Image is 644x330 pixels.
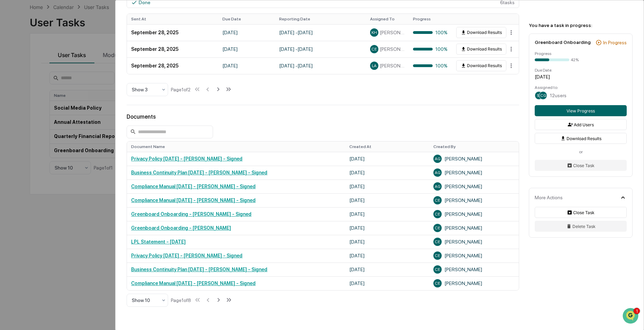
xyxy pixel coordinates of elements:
div: [PERSON_NAME] [433,251,515,260]
div: 100% [413,46,448,52]
div: In Progress [603,40,627,45]
button: Close Task [535,207,627,218]
span: CE [435,212,440,217]
th: Reporting Date [275,14,366,24]
td: [DATE] [218,24,275,41]
img: Jack Rasmussen [7,88,18,99]
div: 42% [571,57,579,62]
span: CE [435,239,440,244]
a: Compliance Manual [DATE] - [PERSON_NAME] - Signed [131,281,256,286]
span: CE [435,226,440,230]
a: Greenboard Onboarding - [PERSON_NAME] - Signed [131,211,251,217]
a: Privacy Policy [DATE] - [PERSON_NAME] - Signed [131,253,242,258]
div: Progress [535,51,627,56]
span: AG [435,184,440,189]
span: 12 users [550,93,567,98]
span: Pylon [69,153,84,158]
span: Data Lookup [14,136,44,143]
div: Due Date: [535,68,627,73]
td: [DATE] [345,207,430,221]
span: CE [435,267,440,272]
td: September 28, 2025 [127,57,218,74]
div: or [535,149,627,154]
span: CG [540,93,546,98]
a: Business Continuity Plan [DATE] - [PERSON_NAME] - Signed [131,267,267,272]
div: 100% [413,30,448,35]
div: 🖐️ [7,123,12,129]
p: How can we help? [7,15,126,26]
td: [DATE] [345,221,430,235]
td: [DATE] [345,276,430,290]
td: [DATE] - [DATE] [275,41,366,57]
span: Attestations [57,123,86,130]
td: [DATE] [345,166,430,180]
a: 🔎Data Lookup [4,133,46,146]
span: CE [435,198,440,203]
span: CE [371,47,377,52]
span: SF [537,93,541,98]
td: [DATE] - [DATE] [275,24,366,41]
span: LA [372,63,377,68]
span: Preclearance [14,123,45,130]
span: [PERSON_NAME] [21,94,56,100]
div: Documents [127,113,519,120]
div: 100% [413,63,448,68]
div: Page 1 of 8 [171,297,191,303]
div: Past conversations [7,77,46,82]
div: Greenboard Onboarding [535,39,591,45]
th: Sent At [127,14,218,24]
th: Due Date [218,14,275,24]
button: View Progress [535,105,627,116]
a: Powered byPylon [49,153,84,158]
span: • [57,94,60,100]
td: [DATE] [218,57,275,74]
button: Download Results [456,44,506,55]
span: [PERSON_NAME] [380,63,405,68]
td: [DATE] [345,152,430,166]
span: [DATE] [61,94,75,100]
th: Document Name [127,141,345,152]
th: Progress [409,14,452,24]
a: Business Continuity Plan [DATE] - [PERSON_NAME] - Signed [131,170,267,175]
a: 🖐️Preclearance [4,120,47,132]
div: [PERSON_NAME] [433,210,515,218]
div: [PERSON_NAME] [433,182,515,191]
iframe: Open customer support [622,307,641,326]
span: CE [435,253,440,258]
td: [DATE] [345,180,430,193]
div: [PERSON_NAME] [433,238,515,246]
div: More Actions [535,195,563,200]
button: Download Results [535,133,627,144]
span: [PERSON_NAME] [380,30,405,35]
img: 1746055101610-c473b297-6a78-478c-a979-82029cc54cd1 [7,53,19,65]
a: Compliance Manual [DATE] - [PERSON_NAME] - Signed [131,184,256,189]
div: [PERSON_NAME] [433,196,515,204]
td: [DATE] [345,235,430,249]
td: September 28, 2025 [127,41,218,57]
a: 🗄️Attestations [47,120,89,132]
th: Assigned To [366,14,409,24]
button: Download Results [456,27,506,38]
button: See all [107,75,126,84]
div: [PERSON_NAME] [433,279,515,287]
div: 🔎 [7,137,12,142]
div: [PERSON_NAME] [433,155,515,163]
span: KH [371,30,377,35]
button: Download Results [456,60,506,71]
button: Close Task [535,160,627,171]
div: Page 1 of 2 [171,87,191,92]
button: Add Users [535,119,627,130]
div: [PERSON_NAME] [433,168,515,177]
div: [DATE] [535,74,627,80]
button: Delete Task [535,221,627,232]
span: AG [435,170,440,175]
th: Created At [345,141,430,152]
div: Assigned to: [535,85,627,90]
td: [DATE] [345,249,430,263]
div: We're available if you need us! [31,60,95,65]
div: 🗄️ [50,123,56,129]
span: [PERSON_NAME] [380,46,405,52]
a: Greenboard Onboarding - [PERSON_NAME] [131,225,231,231]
